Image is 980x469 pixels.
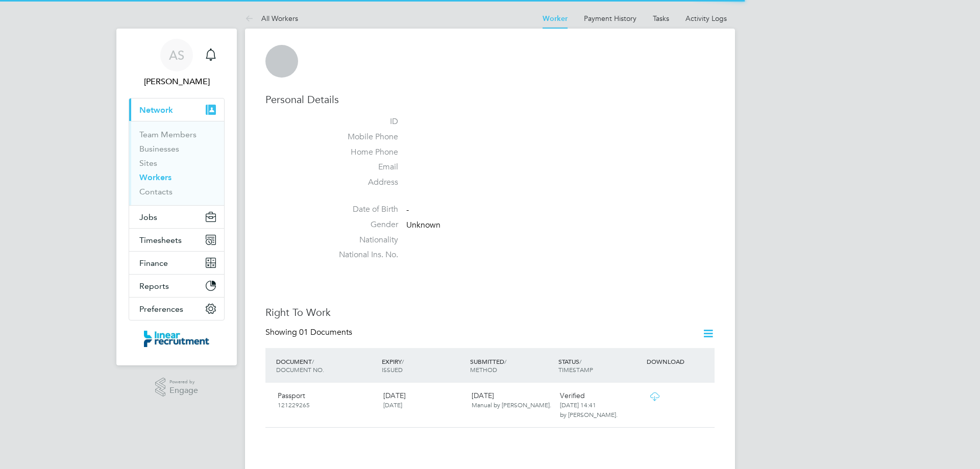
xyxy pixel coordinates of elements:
[129,252,224,274] button: Finance
[327,132,398,142] label: Mobile Phone
[129,206,224,228] button: Jobs
[468,387,556,413] div: [DATE]
[379,352,468,379] div: EXPIRY
[139,158,157,168] a: Sites
[470,365,497,374] span: METHOD
[327,162,398,172] label: Email
[383,401,402,409] span: [DATE]
[139,258,168,268] span: Finance
[558,365,593,374] span: TIMESTAMP
[327,116,398,127] label: ID
[139,235,182,245] span: Timesheets
[560,391,585,400] span: Verified
[139,130,197,139] a: Team Members
[139,144,179,154] a: Businesses
[584,14,636,23] a: Payment History
[139,187,173,196] a: Contacts
[129,98,224,121] button: Network
[245,14,298,23] a: All Workers
[312,357,314,365] span: /
[685,14,727,23] a: Activity Logs
[169,48,184,62] span: AS
[327,177,398,188] label: Address
[139,105,173,115] span: Network
[560,401,596,409] span: [DATE] 14:41
[278,401,310,409] span: 121229265
[402,357,404,365] span: /
[276,365,324,374] span: DOCUMENT NO.
[265,327,354,338] div: Showing
[327,219,398,230] label: Gender
[265,93,715,106] h3: Personal Details
[169,378,198,386] span: Powered by
[155,378,199,397] a: Powered byEngage
[129,39,225,88] a: AS[PERSON_NAME]
[327,250,398,260] label: National Ins. No.
[129,229,224,251] button: Timesheets
[653,14,669,23] a: Tasks
[406,205,409,215] span: -
[299,327,352,337] span: 01 Documents
[379,387,468,413] div: [DATE]
[382,365,403,374] span: ISSUED
[139,281,169,291] span: Reports
[472,401,551,409] span: Manual by [PERSON_NAME].
[139,304,183,314] span: Preferences
[468,352,556,379] div: SUBMITTED
[274,352,379,379] div: DOCUMENT
[327,204,398,215] label: Date of Birth
[116,29,237,365] nav: Main navigation
[327,235,398,245] label: Nationality
[644,352,715,371] div: DOWNLOAD
[129,121,224,205] div: Network
[169,386,198,395] span: Engage
[129,298,224,320] button: Preferences
[327,147,398,158] label: Home Phone
[265,306,715,319] h3: Right To Work
[504,357,506,365] span: /
[129,76,225,88] span: Alyssa Smith
[579,357,581,365] span: /
[129,275,224,297] button: Reports
[139,172,171,182] a: Workers
[406,220,440,230] span: Unknown
[556,352,644,379] div: STATUS
[129,331,225,347] a: Go to home page
[274,387,379,413] div: Passport
[139,212,157,222] span: Jobs
[543,14,568,23] a: Worker
[144,331,209,347] img: linearrecruitment-logo-retina.png
[560,410,618,418] span: by [PERSON_NAME].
